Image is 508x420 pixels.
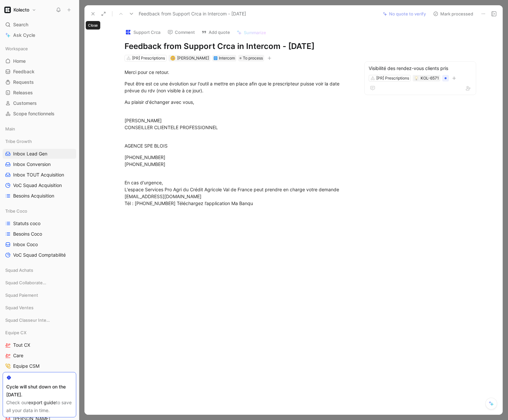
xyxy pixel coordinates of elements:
a: Inbox Coco [3,240,76,249]
div: Check our to save all your data in time. [6,399,73,414]
span: To process [243,55,263,61]
div: Peut être est ce une évolution sur l'outil a mettre en place afin que le prescripteur puisse voir... [125,80,352,94]
div: Squad Achats [3,265,76,277]
a: Care [3,351,76,361]
div: Squad Classeur Intelligent [3,315,76,325]
span: Releases [13,89,33,96]
span: Inbox Lead Gen [13,151,47,157]
div: Squad Classeur Intelligent [3,315,76,327]
span: Customers [13,100,37,106]
span: Ask Cycle [13,31,35,39]
span: Equipe CX [5,329,27,336]
div: [PR] Prescriptions [376,75,409,82]
img: Kolecto [4,7,11,13]
div: Tribe Growth [3,136,76,146]
button: 💡 [414,76,419,81]
a: Ask Cycle [3,30,76,40]
img: avatar [171,56,174,60]
span: Inbox TOUT Acquisition [13,172,64,178]
span: Summarize [244,30,266,35]
div: Intercom [219,55,235,61]
span: Requests [13,79,34,85]
div: Squad Achats [3,265,76,275]
div: KOL-6571 [421,75,439,82]
div: Squad Ventes [3,303,76,313]
div: Squad Paiement [3,290,76,302]
span: Besoins Acquisition [13,193,54,199]
div: Equipe CX [3,328,76,338]
span: Squad Classeur Intelligent [5,317,51,323]
div: To process [238,55,264,61]
div: Main [3,124,76,136]
div: AGENCE SPE BLOIS [125,142,352,149]
div: En cas d'urgence, L'espace Services Pro Agri du Crédit Agricole Val de France peut prendre en cha... [125,179,352,214]
a: Inbox TOUT Acquisition [3,170,76,180]
div: Squad Paiement [3,290,76,300]
div: Cycle will shut down on the [DATE]. [6,383,73,399]
a: Besoins Acquisition [3,191,76,201]
div: Merci pour ce retour. [125,69,352,76]
a: export guide [28,400,56,405]
div: Tribe CocoStatuts cocoBesoins CocoInbox CocoVoC Squad Comptabilité [3,206,76,260]
a: Home [3,56,76,66]
button: Mark processed [430,9,476,18]
button: Comment [165,28,198,37]
div: [PHONE_NUMBER] [PHONE_NUMBER] ​ [125,154,352,175]
a: Tout CX [3,340,76,350]
div: Squad Collaborateurs [3,278,76,290]
div: Close [86,21,100,30]
h1: Kolecto [13,7,29,13]
span: Besoins Coco [13,231,42,237]
a: Inbox Lead Gen [3,149,76,159]
button: KolectoKolecto [3,5,38,14]
div: Search [3,20,76,30]
span: Workspace [5,45,28,52]
div: Tribe GrowthInbox Lead GenInbox ConversionInbox TOUT AcquisitionVoC Squad AcquisitionBesoins Acqu... [3,136,76,201]
div: Visibilité des rendez-vous clients pris [369,64,472,72]
a: VoC Squad Comptabilité [3,250,76,260]
img: 💡 [414,76,418,80]
span: Tribe Growth [5,138,32,145]
span: Statuts coco [13,220,40,227]
a: Customers [3,98,76,108]
div: Squad Collaborateurs [3,278,76,288]
span: Tout CX [13,342,30,348]
span: VoC Squad Comptabilité [13,252,66,258]
span: VoC Squad Acquisition [13,182,62,189]
span: Feedback from Support Crca in Intercom - [DATE] [139,10,246,18]
button: No quote to verify [380,9,429,18]
a: Feedback [3,67,76,77]
span: Home [13,58,26,64]
a: Inbox Conversion [3,159,76,169]
a: Scope fonctionnels [3,109,76,119]
h1: Feedback from Support Crca in Intercom - [DATE] [125,41,352,52]
div: Squad Ventes [3,303,76,315]
span: Feedback [13,68,35,75]
span: Equipe CSM [13,363,39,369]
span: [PERSON_NAME] [177,56,209,60]
span: Search [13,21,28,29]
a: Statuts coco [3,219,76,228]
a: VoC Squad Acquisition [3,180,76,190]
span: Care [13,352,23,359]
span: Scope fonctionnels [13,110,55,117]
span: Inbox Coco [13,241,38,248]
div: Main [3,124,76,134]
div: [PR] Prescriptions [132,55,165,61]
span: Squad Paiement [5,292,38,298]
img: logo [125,29,131,35]
div: Tribe Coco [3,206,76,216]
div: [PERSON_NAME] CONSEILLER CLIENTELE PROFESSIONNEL ​ [125,117,352,138]
button: Summarize [234,28,269,37]
button: Add quote [198,28,233,37]
span: Squad Collaborateurs [5,279,49,286]
span: Squad Achats [5,267,33,273]
span: Tribe Coco [5,208,27,214]
a: Besoins Coco [3,229,76,239]
span: Main [5,126,15,132]
button: logoSupport Crca [122,27,163,37]
a: Releases [3,88,76,98]
div: Workspace [3,44,76,54]
div: Au plaisir d'échanger avec vous, ​ [125,99,352,112]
